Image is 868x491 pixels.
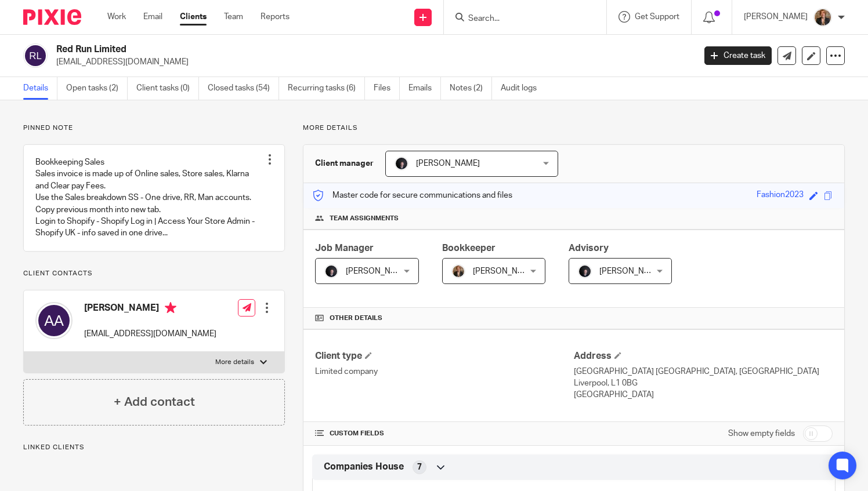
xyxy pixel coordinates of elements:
img: 455A2509.jpg [578,264,592,278]
p: Liverpool, L1 0BG [574,377,833,389]
a: Clients [180,11,207,23]
a: Files [374,77,400,100]
h3: Client manager [315,158,374,169]
p: Pinned note [23,123,285,133]
a: Create task [704,46,772,65]
div: Fashion2023 [757,189,804,202]
a: Recurring tasks (6) [288,77,365,100]
p: Master code for secure communications and files [312,190,512,201]
a: Details [23,77,57,100]
i: Primary [165,302,176,314]
span: Companies House [324,461,404,473]
a: Reports [261,11,290,23]
p: [GEOGRAPHIC_DATA] [574,389,833,401]
span: Bookkeeper [442,243,496,253]
h4: Client type [315,350,574,362]
h4: + Add contact [114,393,195,411]
p: [EMAIL_ADDRESS][DOMAIN_NAME] [84,328,216,340]
span: Advisory [569,243,609,253]
img: 455A2509.jpg [324,264,338,278]
span: Get Support [635,13,679,21]
p: [GEOGRAPHIC_DATA] [GEOGRAPHIC_DATA], [GEOGRAPHIC_DATA] [574,366,833,377]
span: Other details [330,314,382,323]
p: More details [303,123,845,133]
a: Team [224,11,243,23]
img: svg%3E [23,43,48,68]
input: Search [467,14,572,24]
h4: CUSTOM FIELDS [315,429,574,438]
img: svg%3E [35,302,73,339]
h4: [PERSON_NAME] [84,302,216,317]
a: Notes (2) [450,77,492,100]
p: [EMAIL_ADDRESS][DOMAIN_NAME] [56,56,687,68]
a: Email [143,11,162,23]
p: Limited company [315,366,574,377]
a: Closed tasks (54) [208,77,279,100]
a: Client tasks (0) [136,77,199,100]
span: [PERSON_NAME] [599,267,663,275]
span: 7 [417,461,422,473]
label: Show empty fields [728,428,795,439]
h2: Red Run Limited [56,43,561,56]
p: Client contacts [23,269,285,278]
span: Team assignments [330,214,399,223]
img: Pixie [23,9,81,25]
span: Job Manager [315,243,374,253]
img: 455A2509.jpg [395,157,408,170]
span: [PERSON_NAME] [346,267,410,275]
img: WhatsApp%20Image%202025-04-23%20at%2010.20.30_16e186ec.jpg [451,264,465,278]
img: WhatsApp%20Image%202025-04-23%20at%2010.20.30_16e186ec.jpg [813,8,832,27]
a: Audit logs [501,77,545,100]
a: Open tasks (2) [66,77,128,100]
span: [PERSON_NAME] [416,159,480,168]
p: Linked clients [23,443,285,452]
h4: Address [574,350,833,362]
p: [PERSON_NAME] [744,11,808,23]
a: Work [107,11,126,23]
p: More details [215,358,254,367]
a: Emails [408,77,441,100]
span: [PERSON_NAME] [473,267,537,275]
